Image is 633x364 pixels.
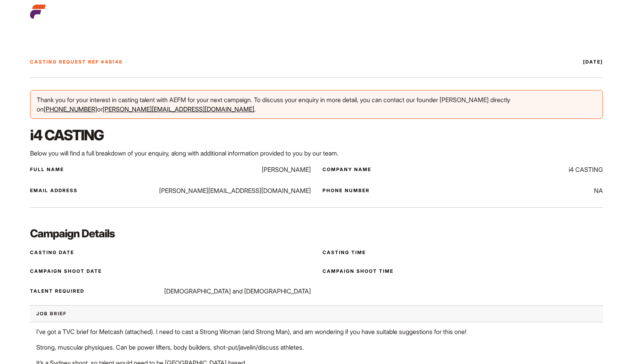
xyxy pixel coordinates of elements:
div: Job Brief [30,305,603,322]
img: cropped-aefm-brand-fav-22-square.png [30,4,46,19]
p: Full Name [30,166,64,173]
a: [PHONE_NUMBER] [44,105,97,113]
a: [PERSON_NAME][EMAIL_ADDRESS][DOMAIN_NAME] [103,105,254,113]
p: Phone Number [323,187,370,194]
p: [PERSON_NAME][EMAIL_ADDRESS][DOMAIN_NAME] [159,186,311,195]
p: Casting Date [30,249,74,256]
p: Below you will find a full breakdown of your enquiry, along with additional information provided ... [30,148,603,158]
p: [DEMOGRAPHIC_DATA] and [DEMOGRAPHIC_DATA] [164,286,311,296]
p: Strong, muscular physiques. Can be power lifters, body builders, shot-put/javelin/discuss athletes. [36,343,597,352]
p: NA [594,186,603,195]
h3: Campaign Details [30,226,603,241]
p: Casting Request Ref #48146 [30,58,312,65]
p: Email Address [30,187,78,194]
h2: i4 CASTING [30,125,603,145]
p: [DATE] [321,58,603,65]
div: Thank you for your interest in casting talent with AEFM for your next campaign. To discuss your e... [30,90,603,119]
p: [PERSON_NAME] [262,165,311,174]
p: Talent Required [30,288,84,295]
p: I’ve got a TVC brief for Metcash (attached). I need to cast a Strong Woman (and Strong Man), and ... [36,327,597,336]
p: Campaign Shoot Time [323,268,394,275]
p: Company Name [323,166,371,173]
p: Casting Time [323,249,366,256]
p: Campaign Shoot Date [30,268,102,275]
p: i4 CASTING [569,165,603,174]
